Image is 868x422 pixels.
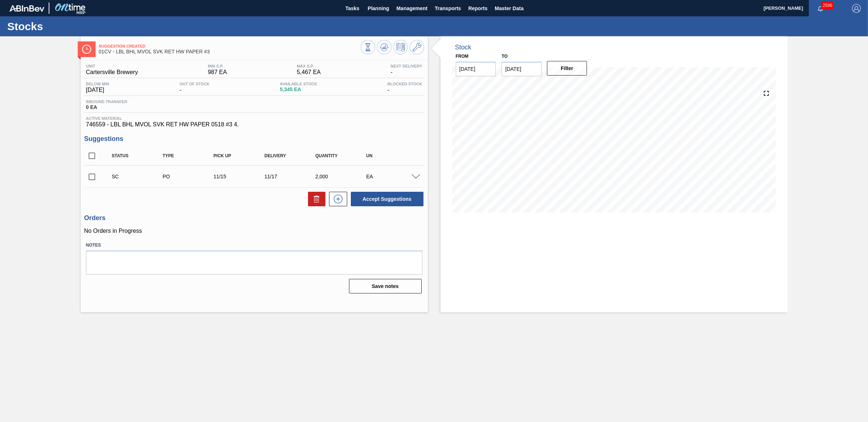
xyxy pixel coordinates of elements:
[212,153,269,158] div: Pick up
[86,69,138,76] span: Cartersville Brewery
[86,64,138,68] span: Unit
[368,4,389,13] span: Planning
[389,64,424,76] div: -
[84,228,424,234] p: No Orders in Progress
[547,61,587,76] button: Filter
[84,214,424,222] h3: Orders
[344,4,360,13] span: Tasks
[208,69,227,76] span: 987 EA
[86,121,422,128] span: 746559 - LBL BHL MVOL SVK RET HW PAPER 0518 #3 4.
[208,64,227,68] span: MIN S.P.
[349,279,422,293] button: Save notes
[86,87,109,93] span: [DATE]
[377,40,392,54] button: Update Chart
[178,82,211,93] div: -
[86,100,127,104] span: Inbound Transfer
[852,4,861,13] img: Logout
[361,40,375,54] button: Stocks Overview
[325,192,347,206] div: New suggestion
[351,192,423,206] button: Accept Suggestions
[110,153,168,158] div: Status
[86,240,422,251] label: Notes
[82,45,91,54] img: Ícone
[84,135,424,143] h3: Suggestions
[313,153,371,158] div: Quantity
[297,69,321,76] span: 5,467 EA
[297,64,321,68] span: MAX S.P.
[502,62,542,76] input: mm/dd/yyyy
[161,174,219,179] div: Purchase order
[455,44,471,51] div: Stock
[502,54,507,59] label: to
[435,4,461,13] span: Transports
[468,4,487,13] span: Reports
[396,4,427,13] span: Management
[99,49,361,54] span: 01CV - LBL BHL MVOL SVK RET HW PAPER #3
[110,174,168,179] div: Suggestion Created
[390,64,422,68] span: Next Delivery
[304,192,325,206] div: Delete Suggestions
[386,82,424,93] div: -
[99,44,361,48] span: Suggestion Created
[313,174,371,179] div: 2,000
[280,87,317,92] span: 5,345 EA
[179,82,210,86] span: Out Of Stock
[161,153,219,158] div: Type
[263,174,320,179] div: 11/17/2025
[86,116,422,121] span: Active Material
[280,82,317,86] span: Available Stock
[7,22,136,31] h1: Stocks
[456,62,496,76] input: mm/dd/yyyy
[821,1,834,9] span: 2596
[86,82,109,86] span: Below Min
[456,54,469,59] label: From
[86,105,127,110] span: 0 EA
[364,174,422,179] div: EA
[9,5,44,12] img: TNhmsLtSVTkK8tSr43FrP2fwEKptu5GPRR3wAAAABJRU5ErkJggg==
[495,4,523,13] span: Master Data
[393,40,408,54] button: Schedule Inventory
[347,191,424,207] div: Accept Suggestions
[364,153,422,158] div: UN
[212,174,269,179] div: 11/15/2025
[410,40,424,54] button: Go to Master Data / General
[388,82,422,86] span: Blocked Stock
[263,153,320,158] div: Delivery
[809,3,832,13] button: Notifications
